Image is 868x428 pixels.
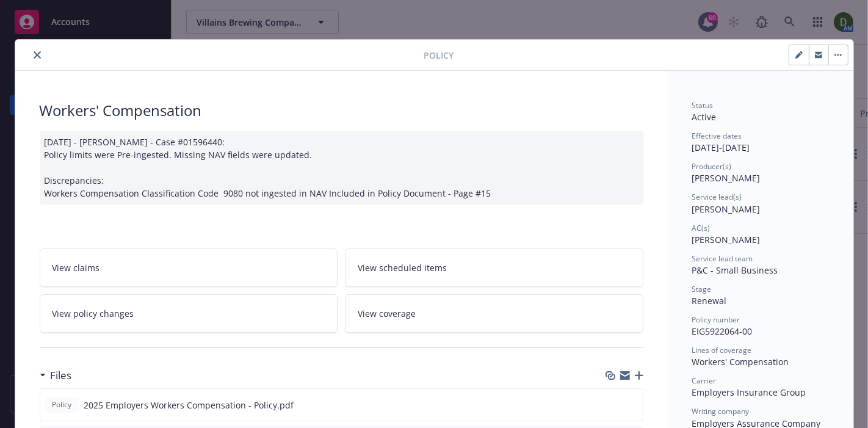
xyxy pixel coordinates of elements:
[52,261,100,274] span: View claims
[692,253,753,264] span: Service lead team
[345,248,643,287] a: View scheduled items
[40,294,338,333] a: View policy changes
[692,284,712,294] span: Stage
[692,375,717,386] span: Carrier
[52,307,134,320] span: View policy changes
[40,100,643,121] div: Workers' Compensation
[692,161,732,172] span: Producer(s)
[692,203,761,215] span: [PERSON_NAME]
[424,49,454,62] span: Policy
[50,399,74,410] span: Policy
[40,368,72,383] div: Files
[40,248,338,287] a: View claims
[51,368,72,383] h3: Files
[692,264,778,276] span: P&C - Small Business
[358,307,416,320] span: View coverage
[345,294,643,333] a: View coverage
[692,172,761,184] span: [PERSON_NAME]
[692,111,717,123] span: Active
[692,234,761,245] span: [PERSON_NAME]
[692,131,742,141] span: Effective dates
[692,295,727,306] span: Renewal
[40,131,643,205] div: [DATE] - [PERSON_NAME] - Case #01596440: Policy limits were Pre-ingested. Missing NAV fields were...
[607,399,617,412] button: download file
[692,386,806,398] span: Employers Insurance Group
[30,48,45,62] button: close
[627,399,638,412] button: preview file
[692,314,740,325] span: Policy number
[84,399,294,412] span: 2025 Employers Workers Compensation - Policy.pdf
[692,406,750,416] span: Writing company
[692,355,829,368] div: Workers' Compensation
[358,261,447,274] span: View scheduled items
[692,100,714,111] span: Status
[692,325,753,337] span: EIG5922064-00
[692,223,711,233] span: AC(s)
[692,345,752,355] span: Lines of coverage
[692,192,742,202] span: Service lead(s)
[692,131,829,154] div: [DATE] - [DATE]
